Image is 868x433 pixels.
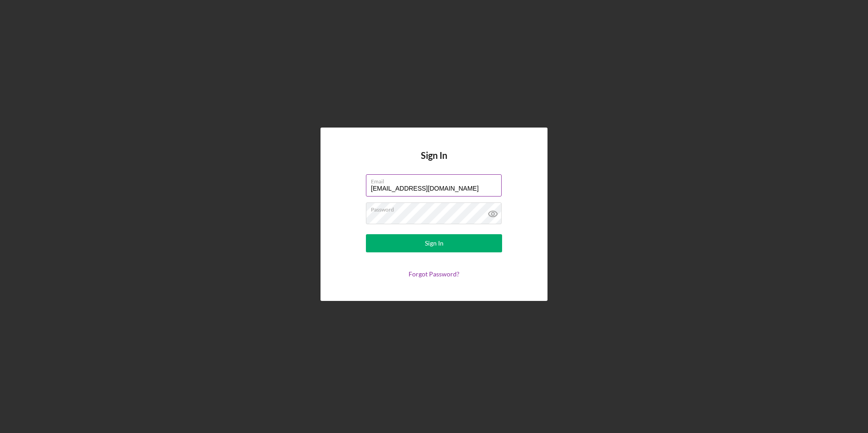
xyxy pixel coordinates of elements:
[421,150,447,174] h4: Sign In
[371,203,502,213] label: Password
[425,234,444,252] div: Sign In
[371,175,502,185] label: Email
[366,234,502,252] button: Sign In
[409,270,459,278] a: Forgot Password?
